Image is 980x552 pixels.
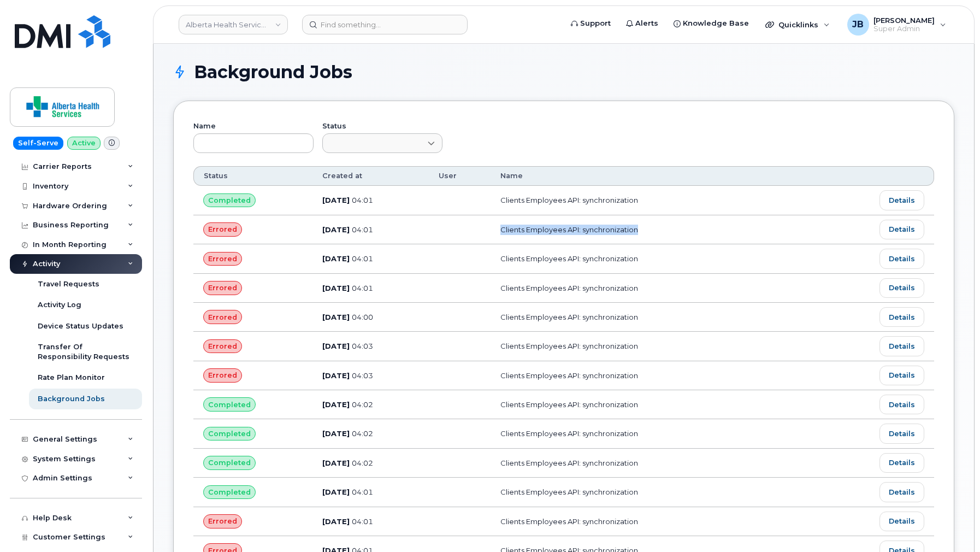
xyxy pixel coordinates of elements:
a: Details [879,424,924,443]
span: [DATE] [322,488,350,496]
span: [DATE] [322,196,350,204]
a: Details [879,512,924,531]
td: Clients Employees API: synchronization [491,419,828,448]
span: Completed [208,195,251,205]
span: Errored [208,254,237,264]
span: 04:01 [352,284,373,292]
span: Completed [208,487,251,497]
span: Errored [208,283,237,293]
span: Completed [208,457,251,468]
a: Details [879,307,924,327]
a: Details [879,190,924,210]
span: Errored [208,312,237,322]
td: Clients Employees API: synchronization [491,332,828,361]
span: 04:01 [352,254,373,263]
a: Details [879,249,924,268]
span: [DATE] [322,225,350,234]
span: 04:01 [352,225,373,234]
span: [DATE] [322,429,350,438]
span: 04:03 [352,371,373,380]
span: Background Jobs [194,64,352,80]
span: User [439,171,457,181]
span: 04:02 [352,429,373,438]
span: 04:01 [352,517,373,526]
span: Created at [322,171,362,181]
a: Details [879,220,924,239]
span: 04:01 [352,196,373,204]
span: Status [204,171,228,181]
td: Clients Employees API: synchronization [491,186,828,215]
span: [DATE] [322,400,350,409]
span: Errored [208,516,237,526]
span: [DATE] [322,254,350,263]
td: Clients Employees API: synchronization [491,507,828,536]
a: Details [879,366,924,385]
label: Name [193,123,314,130]
label: Status [322,123,442,130]
span: 04:03 [352,342,373,350]
a: Details [879,395,924,414]
span: [DATE] [322,313,350,321]
td: Clients Employees API: synchronization [491,449,828,478]
td: Clients Employees API: synchronization [491,361,828,390]
span: 04:01 [352,488,373,496]
span: Errored [208,224,237,234]
span: Errored [208,370,237,380]
span: [DATE] [322,371,350,380]
span: 04:02 [352,400,373,409]
a: Details [879,278,924,298]
span: Completed [208,428,251,439]
span: Completed [208,400,251,410]
span: Name [500,171,523,181]
span: [DATE] [322,517,350,526]
td: Clients Employees API: synchronization [491,274,828,303]
td: Clients Employees API: synchronization [491,390,828,419]
td: Clients Employees API: synchronization [491,478,828,507]
a: Details [879,453,924,473]
span: 04:02 [352,459,373,467]
a: Details [879,482,924,502]
a: Details [879,336,924,356]
td: Clients Employees API: synchronization [491,215,828,244]
span: [DATE] [322,342,350,350]
span: [DATE] [322,459,350,467]
span: Errored [208,341,237,351]
td: Clients Employees API: synchronization [491,244,828,273]
span: 04:00 [352,313,373,321]
span: [DATE] [322,284,350,292]
td: Clients Employees API: synchronization [491,303,828,332]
